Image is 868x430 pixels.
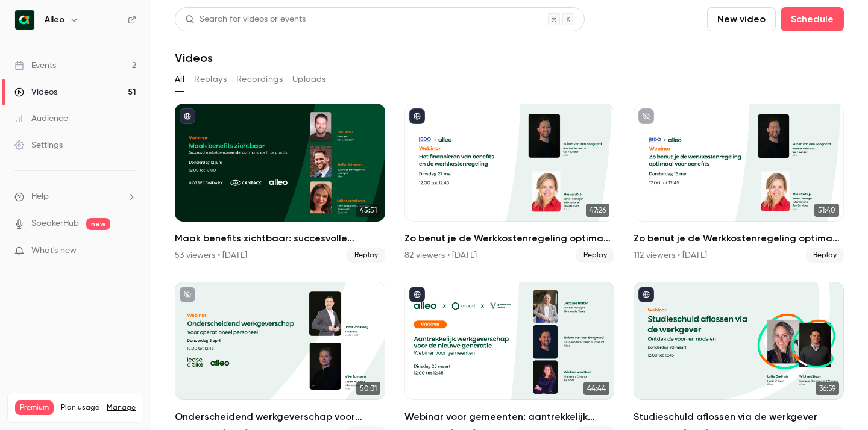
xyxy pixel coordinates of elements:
[15,400,54,415] span: Premium
[107,403,136,413] a: Manage
[185,13,306,26] div: Search for videos or events
[175,249,247,261] div: 53 viewers • [DATE]
[175,7,844,423] section: Videos
[175,104,385,263] a: 45:51Maak benefits zichtbaar: succesvolle arbeidsvoorwaarden communicatie in de praktijk53 viewer...
[14,86,57,98] div: Videos
[86,218,110,230] span: new
[638,287,654,302] button: published
[576,248,614,263] span: Replay
[31,245,77,257] span: What's new
[356,382,380,395] span: 50:31
[404,249,477,261] div: 82 viewers • [DATE]
[781,7,844,31] button: Schedule
[292,70,326,89] button: Uploads
[14,139,63,151] div: Settings
[14,190,136,203] li: help-dropdown-opener
[194,70,227,89] button: Replays
[175,231,385,246] h2: Maak benefits zichtbaar: succesvolle arbeidsvoorwaarden communicatie in de praktijk
[814,204,839,217] span: 51:40
[816,382,839,395] span: 36:59
[586,204,609,217] span: 47:26
[634,231,844,246] h2: Zo benut je de Werkkostenregeling optimaal voor benefits
[236,70,283,89] button: Recordings
[404,104,615,263] li: Zo benut je de Werkkostenregeling optimaal voor benefits
[175,410,385,424] h2: Onderscheidend werkgeverschap voor operationeel personeel
[14,113,68,125] div: Audience
[45,14,64,26] h6: Alleo
[14,60,56,72] div: Events
[180,287,195,302] button: unpublished
[404,231,615,246] h2: Zo benut je de Werkkostenregeling optimaal voor benefits
[175,70,184,89] button: All
[634,410,844,424] h2: Studieschuld aflossen via de werkgever
[347,248,385,263] span: Replay
[356,204,380,217] span: 45:51
[409,108,425,124] button: published
[404,410,615,424] h2: Webinar voor gemeenten: aantrekkelijk werkgeverschap voor de nieuwe generatie
[122,246,136,257] iframe: Noticeable Trigger
[175,51,213,65] h1: Videos
[61,403,99,413] span: Plan usage
[15,10,34,30] img: Alleo
[31,217,79,230] a: SpeakerHub
[634,104,844,263] li: Zo benut je de Werkkostenregeling optimaal voor benefits
[404,104,615,263] a: 47:26Zo benut je de Werkkostenregeling optimaal voor benefits82 viewers • [DATE]Replay
[175,104,385,263] li: Maak benefits zichtbaar: succesvolle arbeidsvoorwaarden communicatie in de praktijk
[707,7,776,31] button: New video
[634,104,844,263] a: 51:40Zo benut je de Werkkostenregeling optimaal voor benefits112 viewers • [DATE]Replay
[180,108,195,124] button: published
[634,249,707,261] div: 112 viewers • [DATE]
[638,108,654,124] button: unpublished
[583,382,609,395] span: 44:44
[409,287,425,302] button: published
[806,248,844,263] span: Replay
[31,190,49,203] span: Help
